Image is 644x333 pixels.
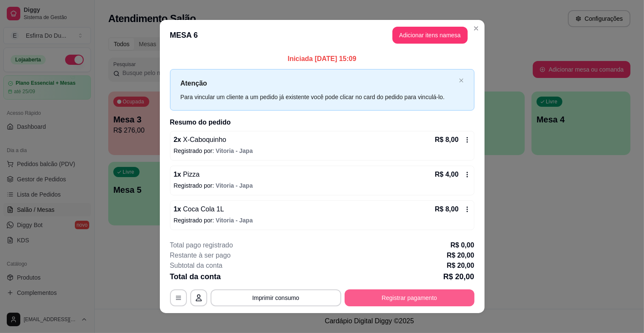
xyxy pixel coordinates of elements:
p: Registrado por: [174,181,471,190]
span: Coca Cola 1L [181,205,224,213]
p: Atenção [181,78,455,89]
p: R$ 20,00 [447,250,474,261]
div: Para vincular um cliente a um pedido já existente você pode clicar no card do pedido para vinculá... [181,92,455,102]
button: Registrar pagamento [345,289,474,306]
p: 2 x [174,135,227,145]
span: X-Caboquinho [181,136,226,143]
p: Total da conta [170,271,221,283]
p: Iniciada [DATE] 15:09 [170,54,474,64]
p: R$ 20,00 [447,261,474,271]
span: Vitoria - Japa [216,217,253,224]
p: Registrado por: [174,147,471,155]
span: Pizza [181,171,200,178]
p: R$ 8,00 [435,135,458,145]
button: Imprimir consumo [211,289,341,306]
button: close [459,78,464,83]
p: Restante à ser pago [170,250,231,261]
h2: Resumo do pedido [170,117,474,128]
p: Registrado por: [174,216,471,225]
span: close [459,78,464,83]
span: Vitoria - Japa [216,147,253,154]
p: R$ 4,00 [435,169,458,180]
button: Adicionar itens namesa [392,27,468,44]
p: R$ 20,00 [443,271,474,283]
button: Close [469,22,483,35]
p: R$ 8,00 [435,204,458,214]
p: 1 x [174,204,224,214]
p: Total pago registrado [170,240,233,250]
p: R$ 0,00 [450,240,474,250]
p: 1 x [174,169,200,180]
header: MESA 6 [160,20,485,50]
span: Vitoria - Japa [216,182,253,189]
p: Subtotal da conta [170,261,223,271]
